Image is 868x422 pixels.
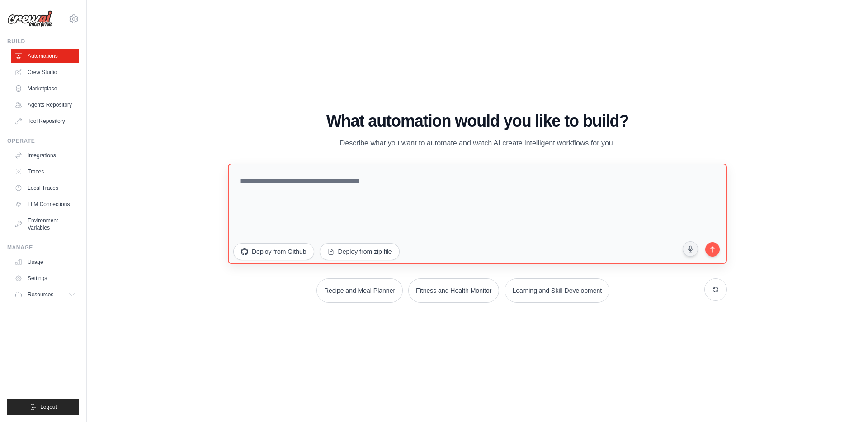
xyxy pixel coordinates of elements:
div: Widget de chat [823,379,868,422]
a: Settings [11,271,79,286]
p: Describe what you want to automate and watch AI create intelligent workflows for you. [325,137,629,149]
a: Agents Repository [11,98,79,112]
a: Crew Studio [11,65,79,80]
span: Resources [28,291,53,298]
a: Traces [11,164,79,179]
a: Marketplace [11,81,79,96]
a: Integrations [11,148,79,163]
button: Fitness and Health Monitor [408,278,499,303]
h1: What automation would you like to build? [228,112,727,130]
div: Manage [7,244,79,251]
div: Build [7,38,79,45]
button: Learning and Skill Development [505,278,609,303]
a: LLM Connections [11,197,79,211]
a: Local Traces [11,181,79,195]
img: Logo [7,10,52,28]
button: Resources [11,287,79,302]
button: Recipe and Meal Planner [316,278,403,303]
a: Tool Repository [11,114,79,128]
a: Usage [11,255,79,269]
a: Environment Variables [11,213,79,235]
span: Logout [40,403,57,411]
iframe: Chat Widget [823,379,868,422]
div: Operate [7,137,79,145]
button: Deploy from zip file [320,243,400,260]
button: Logout [7,399,79,415]
button: Deploy from Github [233,243,314,260]
a: Automations [11,49,79,63]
